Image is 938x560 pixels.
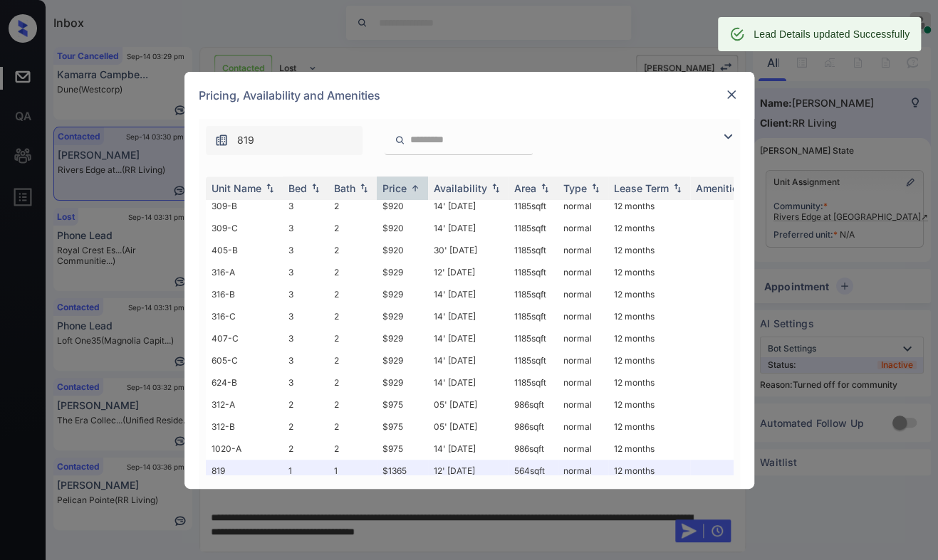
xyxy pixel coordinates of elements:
td: 2 [328,393,377,416]
td: 12 months [608,393,690,416]
td: normal [558,416,608,438]
td: 2 [328,305,377,327]
td: $929 [377,371,428,393]
td: 12 months [608,283,690,305]
td: 2 [328,327,377,349]
td: 2 [328,261,377,283]
td: normal [558,261,608,283]
td: 3 [283,305,328,327]
td: normal [558,305,608,327]
img: icon-zuma [214,133,229,147]
td: $975 [377,393,428,416]
td: $975 [377,438,428,460]
td: 3 [283,349,328,371]
td: 2 [328,416,377,438]
div: Unit Name [212,182,261,194]
td: 14' [DATE] [428,195,509,217]
td: 12 months [608,349,690,371]
td: 3 [283,195,328,217]
img: icon-zuma [395,134,405,147]
td: 30' [DATE] [428,239,509,261]
div: Type [563,182,587,194]
td: 2 [328,239,377,261]
td: 2 [328,283,377,305]
td: 1 [328,460,377,482]
td: 14' [DATE] [428,327,509,349]
td: 564 sqft [509,460,558,482]
img: sorting [670,183,684,193]
img: sorting [308,183,323,193]
td: 14' [DATE] [428,283,509,305]
td: 12 months [608,217,690,239]
td: 05' [DATE] [428,393,509,416]
td: 316-B [206,283,283,305]
td: 1185 sqft [509,327,558,349]
td: 12 months [608,416,690,438]
td: 407-C [206,327,283,349]
td: 316-A [206,261,283,283]
td: $920 [377,195,428,217]
td: $929 [377,261,428,283]
img: sorting [263,183,277,193]
td: 1185 sqft [509,239,558,261]
td: normal [558,438,608,460]
img: sorting [408,183,422,194]
td: 2 [328,217,377,239]
td: 3 [283,371,328,393]
td: 2 [328,438,377,460]
td: 14' [DATE] [428,217,509,239]
td: 309-C [206,217,283,239]
td: 1020-A [206,438,283,460]
td: 312-B [206,416,283,438]
td: 1185 sqft [509,305,558,327]
td: $929 [377,305,428,327]
img: sorting [588,183,603,193]
td: normal [558,393,608,416]
td: normal [558,371,608,393]
div: Availability [434,182,487,194]
td: $975 [377,416,428,438]
div: Bath [334,182,355,194]
td: 986 sqft [509,438,558,460]
td: 2 [328,195,377,217]
td: 3 [283,239,328,261]
td: 3 [283,283,328,305]
td: 1185 sqft [509,261,558,283]
div: Price [382,182,407,194]
td: 12 months [608,327,690,349]
td: 3 [283,217,328,239]
td: 2 [328,371,377,393]
td: 986 sqft [509,416,558,438]
div: Lease Term [614,182,669,194]
td: 405-B [206,239,283,261]
td: 05' [DATE] [428,416,509,438]
td: 312-A [206,393,283,416]
td: 12 months [608,438,690,460]
td: 3 [283,327,328,349]
td: 14' [DATE] [428,305,509,327]
td: 12' [DATE] [428,261,509,283]
td: 309-B [206,195,283,217]
td: 12 months [608,239,690,261]
td: 14' [DATE] [428,371,509,393]
td: 12' [DATE] [428,460,509,482]
td: 1185 sqft [509,283,558,305]
td: normal [558,349,608,371]
td: 14' [DATE] [428,349,509,371]
td: 12 months [608,460,690,482]
img: icon-zuma [719,128,736,145]
span: 819 [237,132,254,148]
div: Lead Details updated Successfully [754,21,910,47]
td: $929 [377,349,428,371]
td: $929 [377,327,428,349]
td: normal [558,195,608,217]
div: Pricing, Availability and Amenities [184,72,754,119]
td: normal [558,217,608,239]
td: $1365 [377,460,428,482]
td: 2 [283,438,328,460]
td: 12 months [608,195,690,217]
td: 819 [206,460,283,482]
td: normal [558,327,608,349]
td: 2 [283,416,328,438]
td: 316-C [206,305,283,327]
